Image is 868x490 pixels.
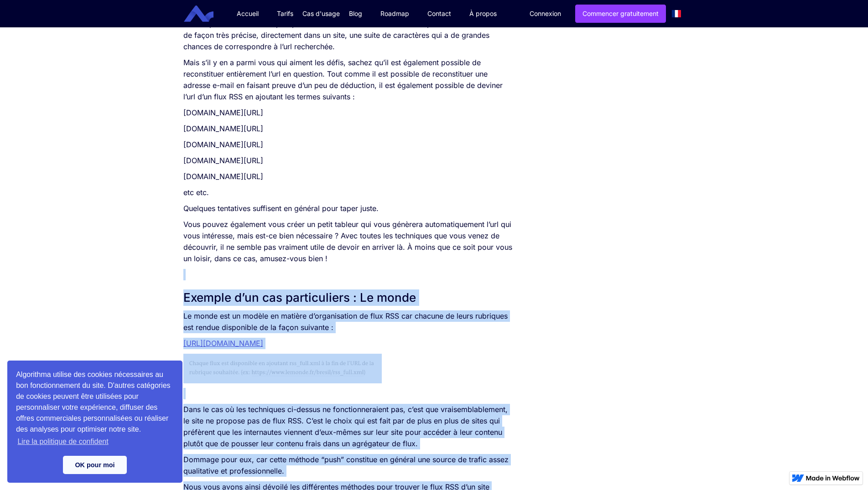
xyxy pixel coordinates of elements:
p: Vous pouvez également vous créer un petit tableur qui vous génèrera automatiquement l’url qui vou... [183,219,515,264]
a: learn more about cookies [16,435,110,449]
a: home [191,5,220,22]
a: Commencer gratuitement [575,5,666,23]
p: [DOMAIN_NAME][URL] [183,171,515,182]
img: Made in Webflow [806,475,860,481]
p: ‍ [183,388,515,399]
p: [DOMAIN_NAME][URL] [183,155,515,166]
p: Mais s’il y en a parmi vous qui aiment les défis, sachez qu’il est également possible de reconsti... [183,57,515,103]
a: dismiss cookie message [63,456,127,474]
p: Dans le cas où les techniques ci-dessus ne fonctionneraient pas, c’est que vraisemblablement, le ... [183,404,515,449]
p: ‍ [183,269,515,280]
p: Quelques tentatives suffisent en général pour taper juste. [183,203,515,214]
h2: Exemple d’un cas particuliers : Le monde [183,289,515,306]
p: [DOMAIN_NAME][URL] [183,107,515,119]
p: Les url de flux RSS sont habituellement construites de la même façon. C’est d’ailleurs pour cette... [183,7,515,52]
a: [URL][DOMAIN_NAME] [183,339,263,348]
img: Capture d’écran du site lemonde.fr indiquant la structure des url pour bénéficier du flux RSS. [183,354,382,383]
p: etc etc. [183,187,515,198]
span: Algorithma utilise des cookies nécessaires au bon fonctionnement du site. D'autres catégories de ... [16,369,174,449]
p: [DOMAIN_NAME][URL] [183,123,515,134]
p: [DOMAIN_NAME][URL] [183,139,515,150]
p: Dommage pour eux, car cette méthode “push” constitue en général une source de trafic assez qualit... [183,454,515,477]
a: Connexion [523,5,568,22]
div: Cas d'usage [302,9,340,18]
p: Le monde est un modèle en matière d’organisation de flux RSS car chacune de leurs rubriques est r... [183,310,515,333]
div: cookieconsent [7,361,182,483]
